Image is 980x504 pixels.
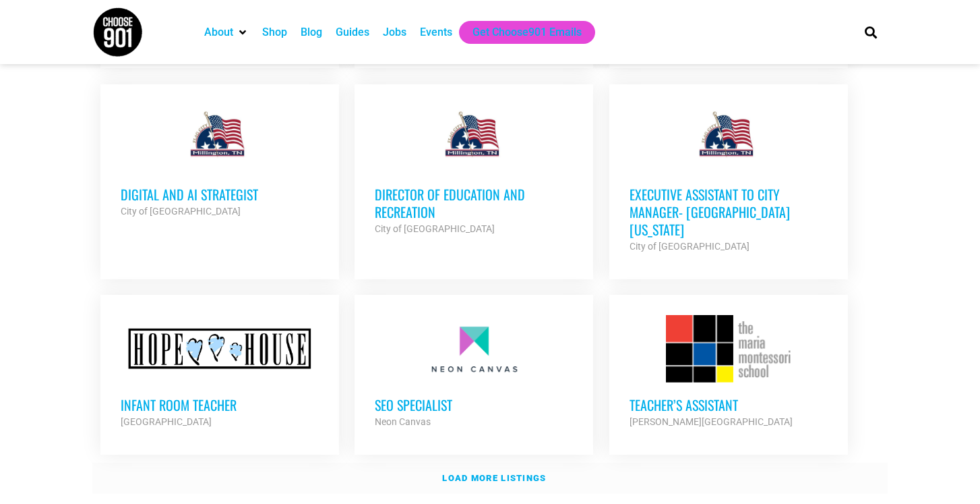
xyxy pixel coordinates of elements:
div: Search [860,21,882,43]
a: Digital and AI Strategist City of [GEOGRAPHIC_DATA] [100,84,339,240]
nav: Main nav [197,21,842,44]
a: Events [420,24,452,40]
a: Jobs [383,24,406,40]
a: About [204,24,233,40]
a: Shop [262,24,287,40]
strong: Load more listings [442,473,546,483]
strong: City of [GEOGRAPHIC_DATA] [121,206,241,217]
a: Teacher’s Assistant [PERSON_NAME][GEOGRAPHIC_DATA] [609,295,848,450]
h3: Infant Room Teacher [121,396,319,414]
a: Get Choose901 Emails [472,24,582,40]
h3: Digital and AI Strategist [121,186,319,203]
strong: [PERSON_NAME][GEOGRAPHIC_DATA] [630,416,793,427]
a: Director of Education and Recreation City of [GEOGRAPHIC_DATA] [355,84,593,257]
a: Guides [336,24,369,40]
h3: Teacher’s Assistant [630,396,828,414]
a: Infant Room Teacher [GEOGRAPHIC_DATA] [100,295,339,450]
a: SEO Specialist Neon Canvas [355,295,593,450]
strong: [GEOGRAPHIC_DATA] [121,416,212,427]
strong: City of [GEOGRAPHIC_DATA] [630,241,749,252]
a: Executive Assistant to City Manager- [GEOGRAPHIC_DATA] [US_STATE] City of [GEOGRAPHIC_DATA] [609,84,848,275]
h3: Executive Assistant to City Manager- [GEOGRAPHIC_DATA] [US_STATE] [630,186,828,238]
strong: Neon Canvas [375,416,431,427]
a: Load more listings [92,463,888,494]
div: About [197,21,255,44]
a: Blog [301,24,322,40]
strong: City of [GEOGRAPHIC_DATA] [375,223,495,234]
h3: Director of Education and Recreation [375,186,573,221]
h3: SEO Specialist [375,396,573,414]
